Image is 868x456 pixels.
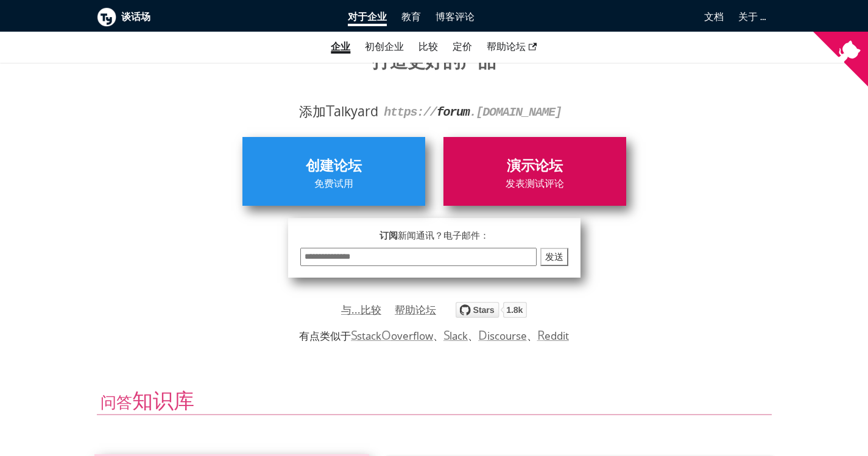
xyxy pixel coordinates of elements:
font: 、 [468,329,478,343]
font: 订阅 [379,230,398,241]
a: Slack [443,329,468,343]
a: 博客评论 [428,7,482,27]
font: S [351,326,358,343]
font: 帮助论坛 [487,41,526,52]
font: iscourse [487,329,527,343]
font: 、 [527,329,537,343]
a: Reddit [537,329,569,343]
a: 关于 [738,11,764,23]
font: 教育 [401,11,421,23]
font: ？ [434,230,443,241]
img: talkyard.svg [456,302,527,318]
font: stack [357,329,381,343]
font: R [537,326,545,343]
font: 、 [433,329,443,343]
font: 企业 [331,41,350,52]
code: https:// . [DOMAIN_NAME] [384,105,562,119]
a: Discourse [478,329,526,343]
font: O [381,326,391,343]
a: 在 GitHub 上为 debiki/talkyard 点赞 [456,304,527,321]
a: 帮助论坛 [395,301,436,319]
font: 知识库 [132,388,194,413]
img: Talkyard 徽标 [97,7,116,27]
font: eddit [545,329,569,343]
a: 创建论坛免费试用 [242,137,425,205]
font: 帮助论坛 [395,303,436,317]
font: 对于企业 [348,11,387,23]
font: overflow [391,329,433,343]
a: 企业 [323,37,358,57]
font: 问答 [101,393,132,412]
font: 演示论坛 [507,158,563,174]
font: 有点类似于 [299,329,351,343]
a: SstackOoverflow [351,329,433,343]
font: 文档 [704,11,724,23]
font: 博客评论 [436,11,475,23]
font: 与...比较 [341,303,381,317]
a: 比较 [418,41,438,52]
font: lack [450,329,468,343]
font: 免费试用 [314,178,353,189]
font: 电子邮件： [443,230,489,241]
a: 与...比较 [341,301,381,319]
font: S [443,326,450,343]
a: 初创企业 [358,37,411,57]
font: alkyard [334,102,378,120]
font: 创建论坛 [306,158,362,174]
a: 文档 [482,7,731,27]
a: 对于企业 [340,7,394,27]
font: T [326,99,334,121]
font: 初创企业 [365,41,404,52]
a: 定价 [445,37,479,57]
a: 帮助论坛 [479,37,544,57]
strong: forum [437,105,470,119]
button: 发送 [540,248,568,267]
font: 发送 [545,251,563,262]
a: Talkyard 徽标谈话场 [97,7,331,27]
a: 演示论坛发表测试评论 [443,137,626,205]
font: 关于 [738,11,758,23]
a: 教育 [394,7,428,27]
font: 新闻通讯 [398,230,434,241]
font: D [478,326,487,343]
font: 添加 [299,102,326,120]
font: 发表测试评论 [506,178,564,189]
font: 定价 [453,41,472,52]
font: 谈话场 [121,11,150,23]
